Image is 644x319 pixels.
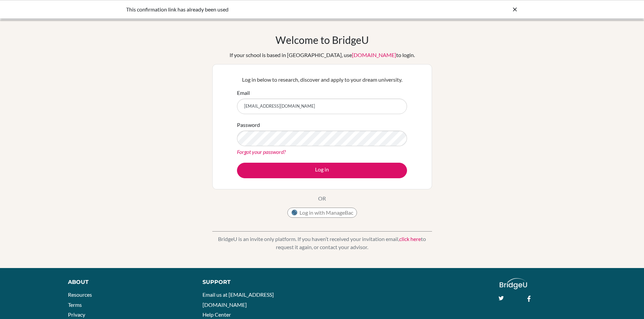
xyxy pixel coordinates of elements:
[399,236,421,242] a: click here
[202,278,314,286] div: Support
[237,163,407,178] button: Log in
[202,311,231,318] a: Help Center
[287,208,357,218] button: Log in with ManageBac
[126,5,417,14] div: This confirmation link has already been used
[237,89,250,97] label: Email
[202,291,274,308] a: Email us at [EMAIL_ADDRESS][DOMAIN_NAME]
[276,34,369,46] h1: Welcome to BridgeU
[352,52,396,58] a: [DOMAIN_NAME]
[68,301,82,308] a: Terms
[212,235,432,251] p: BridgeU is an invite only platform. If you haven’t received your invitation email, to request it ...
[237,121,260,129] label: Password
[68,291,92,298] a: Resources
[230,51,415,59] div: If your school is based in [GEOGRAPHIC_DATA], use to login.
[500,278,527,289] img: logo_white@2x-f4f0deed5e89b7ecb1c2cc34c3e3d731f90f0f143d5ea2071677605dd97b5244.png
[68,311,85,318] a: Privacy
[237,76,407,84] p: Log in below to research, discover and apply to your dream university.
[68,278,187,286] div: About
[237,149,286,155] a: Forgot your password?
[318,194,326,203] p: OR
